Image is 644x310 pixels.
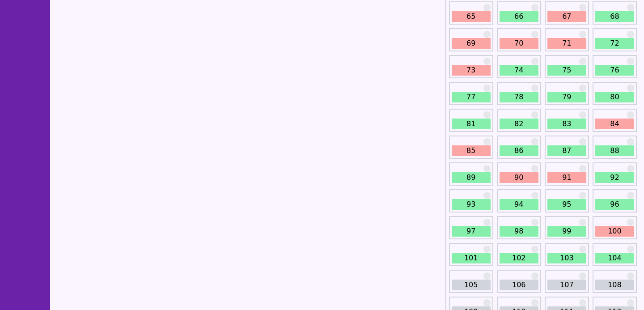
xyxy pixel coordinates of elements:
a: 75 [547,65,586,76]
a: 76 [595,65,634,76]
a: 96 [595,199,634,210]
a: 72 [595,38,634,49]
a: 95 [547,199,586,210]
a: 83 [547,119,586,129]
a: 88 [595,145,634,156]
a: 68 [595,11,634,22]
a: 103 [547,253,586,263]
a: 107 [547,280,586,290]
a: 101 [452,253,491,263]
a: 86 [500,145,538,156]
a: 90 [500,172,538,183]
a: 67 [547,11,586,22]
a: 70 [500,38,538,49]
a: 78 [500,92,538,102]
a: 69 [452,38,491,49]
a: 104 [595,253,634,263]
a: 102 [500,253,538,263]
a: 91 [547,172,586,183]
a: 82 [500,119,538,129]
a: 74 [500,65,538,76]
a: 106 [500,280,538,290]
a: 71 [547,38,586,49]
a: 94 [500,199,538,210]
a: 99 [547,226,586,237]
a: 73 [452,65,491,76]
a: 93 [452,199,491,210]
a: 87 [547,145,586,156]
a: 98 [500,226,538,237]
a: 92 [595,172,634,183]
a: 89 [452,172,491,183]
a: 81 [452,119,491,129]
a: 108 [595,280,634,290]
a: 84 [595,119,634,129]
a: 105 [452,280,491,290]
a: 66 [500,11,538,22]
a: 77 [452,92,491,102]
a: 97 [452,226,491,237]
a: 79 [547,92,586,102]
a: 80 [595,92,634,102]
a: 85 [452,145,491,156]
a: 100 [595,226,634,237]
a: 65 [452,11,491,22]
